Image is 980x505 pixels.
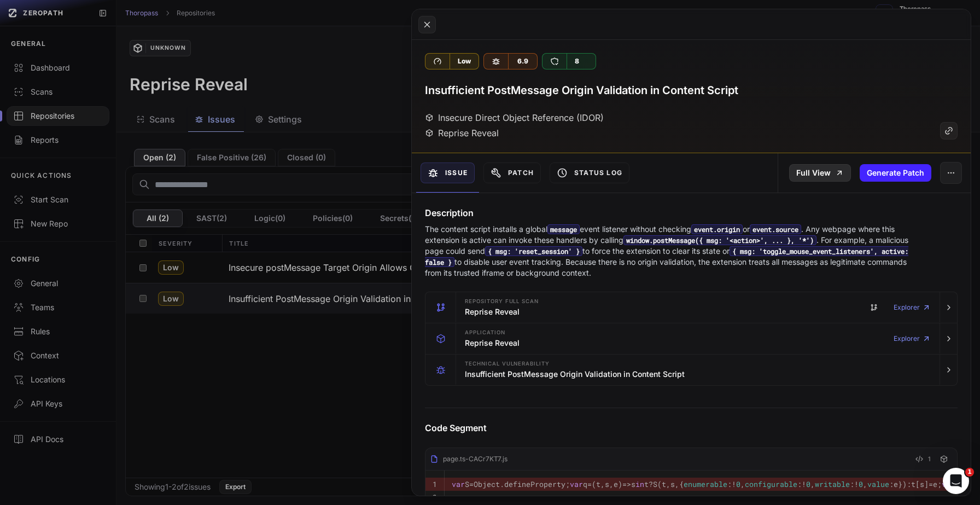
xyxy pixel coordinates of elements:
[894,328,931,350] a: Explorer
[465,361,550,367] span: Technical Vulnerability
[465,330,505,335] span: Application
[425,206,958,219] h4: Description
[483,162,541,183] button: Patch
[421,162,475,183] button: Issue
[965,468,974,477] span: 1
[547,224,580,234] code: message
[750,224,801,234] code: event.source
[943,468,969,494] iframe: Intercom live chat
[684,479,727,489] span: enumerable
[806,479,810,489] span: 0
[860,164,931,182] button: Generate Patch
[928,452,931,466] span: 1
[570,479,583,489] span: var
[596,479,618,489] span: t,s,e
[465,306,520,317] h3: Reprise Reveal
[433,479,437,489] code: 1
[867,479,889,489] span: value
[894,297,931,318] a: Explorer
[425,421,958,434] h4: Code Segment
[425,355,957,385] button: Technical Vulnerability Insufficient PostMessage Origin Validation in Content Script
[465,299,539,304] span: Repository Full scan
[452,479,465,489] span: var
[433,492,437,502] code: 2
[550,162,629,183] button: Status Log
[635,479,644,489] span: in
[485,246,582,256] code: { msg: 'reset_session' }
[430,455,507,463] div: page.ts-CACr7KT7.js
[942,479,955,489] span: var
[623,235,816,245] code: window.postMessage({ msg: '<action>', ... }, '*')
[815,479,850,489] span: writable
[592,479,631,489] span: ( )=>
[425,126,499,140] div: Reprise Reveal
[425,224,915,278] p: The content script installs a global event listener without checking or . Any webpage where this ...
[736,479,740,489] span: 0
[425,292,957,323] button: Repository Full scan Reprise Reveal Explorer
[691,224,743,234] code: event.origin
[859,479,863,489] span: 0
[789,164,851,182] a: Full View
[465,338,520,349] h3: Reprise Reveal
[745,479,797,489] span: configurable
[465,369,685,380] h3: Insufficient PostMessage Origin Validation in Content Script
[425,323,957,354] button: Application Reprise Reveal Explorer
